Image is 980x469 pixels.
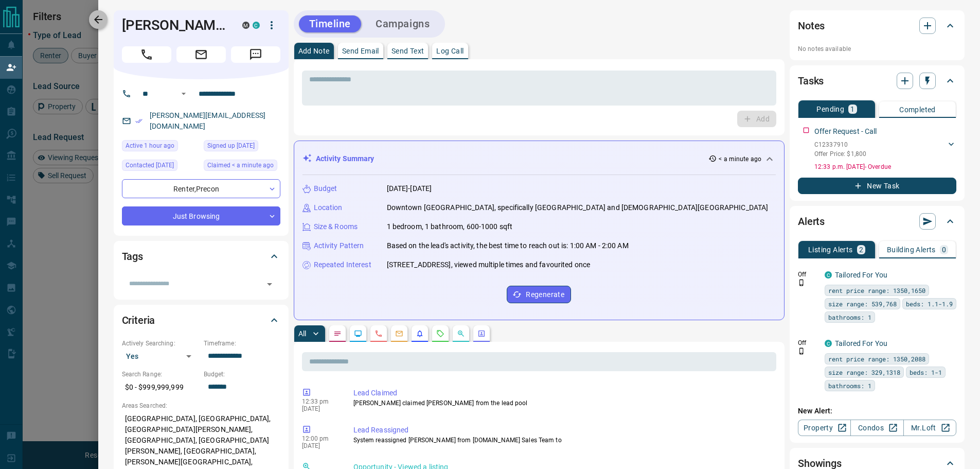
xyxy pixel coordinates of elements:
p: No notes available [798,44,956,54]
span: beds: 1.1-1.9 [906,299,953,309]
p: Areas Searched: [122,401,280,410]
p: Add Note [298,47,330,55]
svg: Push Notification Only [798,348,805,355]
p: Budget: [204,370,280,379]
p: Repeated Interest [314,259,371,270]
div: Criteria [122,308,280,333]
span: Message [231,46,280,63]
div: Tags [122,244,280,269]
p: Completed [899,106,936,113]
button: Campaigns [365,15,440,32]
p: [PERSON_NAME] claimed [PERSON_NAME] from the lead pool [353,398,773,408]
p: [DATE] [302,442,338,449]
p: Lead Claimed [353,388,773,398]
div: Thu Aug 14 2025 [122,140,199,154]
h2: Notes [798,18,825,34]
button: Timeline [299,15,362,32]
div: Notes [798,13,956,38]
p: 12:33 pm [302,398,338,405]
p: Timeframe: [204,339,280,348]
p: [DATE]-[DATE] [387,183,432,194]
p: System reassigned [PERSON_NAME] from [DOMAIN_NAME] Sales Team to [353,436,773,445]
p: Activity Summary [316,153,375,164]
div: Alerts [798,209,956,234]
p: 1 [850,106,854,113]
div: mrloft.ca [242,22,250,29]
button: New Task [798,178,956,194]
p: [STREET_ADDRESS], viewed multiple times and favourited once [387,259,591,270]
p: $0 - $999,999,999 [122,379,199,396]
p: 12:00 pm [302,435,338,442]
div: Activity Summary< a minute ago [302,149,776,168]
span: Email [176,46,226,63]
svg: Lead Browsing Activity [354,329,362,338]
svg: Opportunities [457,329,465,338]
h2: Tasks [798,73,824,89]
svg: Notes [333,329,342,338]
button: Open [262,277,277,291]
p: Send Text [391,47,424,55]
span: Claimed < a minute ago [207,160,274,170]
svg: Email Verified [135,117,142,125]
p: Lead Reassigned [353,425,773,436]
div: Yes [122,348,199,364]
button: Regenerate [507,286,571,303]
a: Mr.Loft [903,420,956,436]
p: Downtown [GEOGRAPHIC_DATA], specifically [GEOGRAPHIC_DATA] and [DEMOGRAPHIC_DATA][GEOGRAPHIC_DATA] [387,202,769,213]
span: bathrooms: 1 [828,312,871,322]
div: C12337910Offer Price: $1,800 [814,138,956,161]
p: Log Call [436,47,464,55]
svg: Requests [436,329,444,338]
p: Building Alerts [887,246,936,253]
svg: Listing Alerts [416,329,424,338]
div: Thu Dec 23 2021 [122,160,199,174]
span: bathrooms: 1 [828,380,871,391]
div: condos.ca [825,340,832,347]
div: Wed Aug 05 2020 [204,140,280,154]
span: Active 1 hour ago [126,141,174,151]
p: Offer Request - Call [814,126,877,137]
p: Actively Searching: [122,339,199,348]
p: 2 [859,246,863,253]
svg: Emails [395,329,403,338]
span: rent price range: 1350,2088 [828,354,925,364]
p: [DATE] [302,405,338,412]
h2: Alerts [798,213,825,230]
a: Tailored For You [835,339,887,348]
p: Budget [314,183,337,194]
svg: Agent Actions [477,329,486,338]
span: Call [122,46,171,63]
p: C12337910 [814,140,866,149]
p: Off [798,270,818,279]
h2: Criteria [122,312,155,328]
button: Open [177,88,190,100]
div: Thu Aug 14 2025 [204,160,280,174]
p: Off [798,338,818,348]
p: Based on the lead's activity, the best time to reach out is: 1:00 AM - 2:00 AM [387,240,629,251]
span: beds: 1-1 [910,367,942,377]
span: Signed up [DATE] [207,141,255,151]
h2: Tags [122,248,143,265]
a: [PERSON_NAME][EMAIL_ADDRESS][DOMAIN_NAME] [150,111,266,130]
div: Just Browsing [122,206,280,225]
div: Renter , Precon [122,179,280,198]
div: Tasks [798,68,956,93]
p: Location [314,202,343,213]
p: Listing Alerts [808,246,853,253]
span: size range: 329,1318 [828,367,900,377]
a: Condos [850,420,903,436]
span: Contacted [DATE] [126,160,174,170]
p: < a minute ago [719,154,761,164]
a: Tailored For You [835,271,887,279]
p: Offer Price: $1,800 [814,149,866,159]
svg: Push Notification Only [798,279,805,286]
p: New Alert: [798,406,956,416]
h1: [PERSON_NAME] [122,17,227,33]
p: 0 [942,246,946,253]
p: All [298,330,307,337]
div: condos.ca [253,22,260,29]
a: Property [798,420,851,436]
p: 1 bedroom, 1 bathroom, 600-1000 sqft [387,221,513,232]
p: Send Email [342,47,379,55]
p: Size & Rooms [314,221,358,232]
